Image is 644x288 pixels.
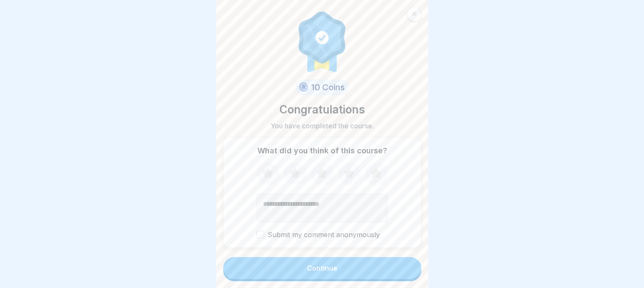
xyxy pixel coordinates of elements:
p: Congratulations [279,102,365,118]
button: Continue [223,257,421,279]
label: Submit my comment anonymously [257,231,388,239]
button: Submit my comment anonymously [257,231,264,238]
p: You have completed the course. [271,121,374,130]
div: Continue [307,264,337,272]
p: What did you think of this course? [257,146,387,155]
img: coin.svg [297,81,310,94]
textarea: Add comment (optional) [257,194,388,222]
img: completion.svg [294,9,351,73]
div: 10 Coins [296,80,348,95]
